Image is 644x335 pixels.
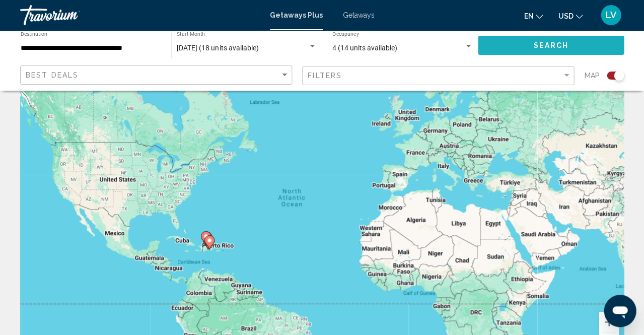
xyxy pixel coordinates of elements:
span: [DATE] (18 units available) [177,44,258,52]
a: Getaways [343,11,375,19]
span: 4 (14 units available) [332,44,397,52]
mat-select: Sort by [26,71,289,80]
iframe: Button to launch messaging window [604,295,636,327]
span: Search [533,42,568,50]
span: USD [558,12,573,20]
span: Best Deals [26,71,79,79]
span: LV [606,10,616,20]
a: Travorium [20,5,260,25]
span: en [524,12,533,20]
a: Getaways Plus [270,11,323,19]
button: Filter [302,65,574,86]
button: Change language [524,9,543,23]
button: Change currency [558,9,583,23]
button: Search [478,36,624,54]
button: User Menu [598,5,624,26]
button: Zoom in [599,312,619,332]
span: Map [584,69,599,83]
span: Filters [308,72,342,80]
